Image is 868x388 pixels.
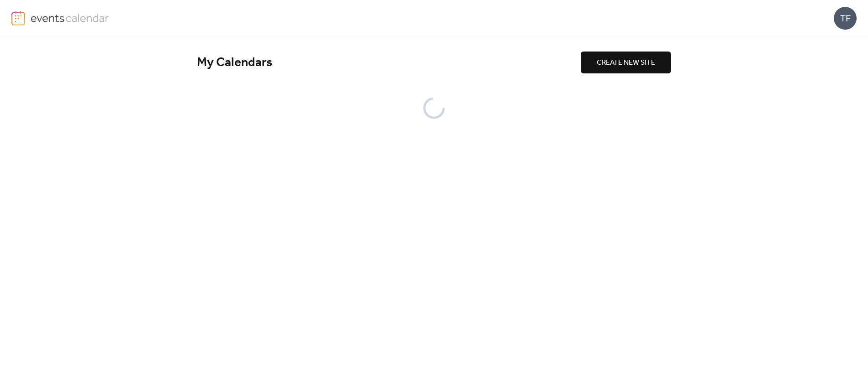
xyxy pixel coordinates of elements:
img: logo [11,11,25,26]
span: CREATE NEW SITE [597,57,655,68]
img: logo-type [31,11,109,25]
button: CREATE NEW SITE [581,52,671,73]
div: TF [834,7,857,30]
div: My Calendars [197,55,581,71]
